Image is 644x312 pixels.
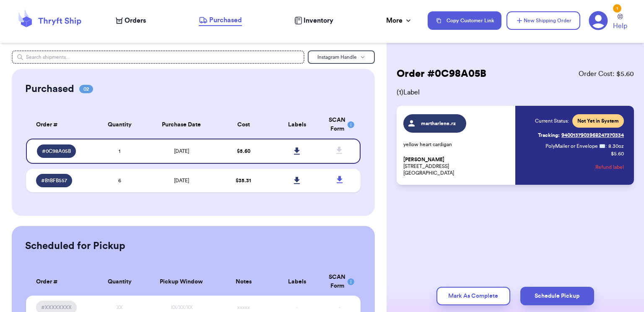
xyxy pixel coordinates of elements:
span: Instagram Handle [317,55,357,60]
span: XX/XX/XX [171,305,192,310]
div: 1 [613,4,621,13]
th: Cost [217,111,270,139]
th: Labels [270,111,324,139]
p: yellow heart cardigan [403,141,510,148]
span: # 0C98A05B [42,148,71,155]
span: 1 [119,149,120,154]
span: Inventory [304,16,333,26]
span: - [339,305,340,310]
button: Instagram Handle [308,50,375,64]
p: [STREET_ADDRESS] [GEOGRAPHIC_DATA] [403,156,510,176]
span: $ 35.31 [236,178,251,183]
span: # B1BFB557 [41,177,67,184]
span: xxxxx [237,305,250,310]
span: martharlene.rz [418,120,458,127]
a: Tracking:9400137903968247370334 [538,128,624,142]
a: Orders [116,16,146,26]
button: Copy Customer Link [428,11,501,30]
span: Help [613,21,627,31]
h2: Purchased [25,82,74,96]
span: - [296,305,298,310]
button: New Shipping Order [506,11,580,30]
th: Quantity [93,268,146,296]
span: [DATE] [174,149,189,154]
a: 1 [589,11,608,30]
button: Mark As Complete [436,287,510,305]
span: Purchased [209,15,242,25]
a: Help [613,14,627,31]
button: Refund label [595,158,624,176]
h2: Scheduled for Pickup [25,239,125,253]
div: More [386,16,413,26]
span: [PERSON_NAME] [403,157,444,163]
th: Quantity [93,111,146,139]
p: $ 5.60 [611,150,624,157]
span: [DATE] [174,178,189,183]
th: Order # [26,111,93,139]
div: SCAN Form [329,273,351,291]
span: $ 5.60 [237,149,250,154]
span: Not Yet in System [577,118,619,124]
th: Notes [217,268,270,296]
span: 8.30 oz [608,143,624,149]
div: SCAN Form [329,116,351,134]
th: Order # [26,268,93,296]
span: ( 1 ) Label [397,87,634,97]
span: Current Status: [535,118,569,124]
span: Orders [125,16,146,26]
span: 02 [79,85,93,93]
button: Schedule Pickup [520,287,594,305]
h2: Order # 0C98A05B [397,67,486,81]
span: PolyMailer or Envelope ✉️ [545,144,605,149]
span: Order Cost: $ 5.60 [579,69,634,79]
span: : [605,143,607,149]
span: Tracking: [538,132,560,139]
span: XX [117,305,122,310]
a: Purchased [199,15,242,26]
th: Pickup Window [146,268,217,296]
span: 6 [118,178,121,183]
span: #XXXXXXXX [41,304,72,311]
th: Purchase Date [146,111,217,139]
input: Search shipments... [12,50,304,64]
th: Labels [270,268,324,296]
a: Inventory [294,16,333,26]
